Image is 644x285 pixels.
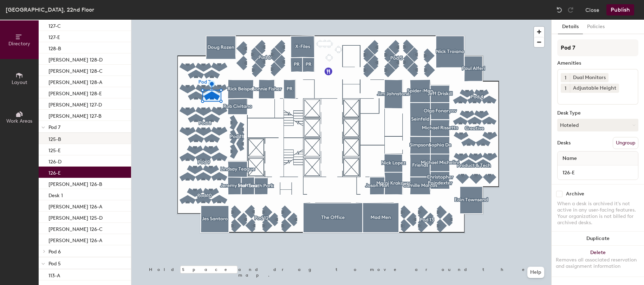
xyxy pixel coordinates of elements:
[48,77,102,85] p: [PERSON_NAME] 128-A
[48,134,61,142] p: 125-B
[48,157,61,165] p: 126-D
[48,190,63,199] p: Desk 1
[565,74,566,82] span: 1
[556,6,563,13] img: Undo
[48,44,61,52] p: 128-B
[570,73,609,82] div: Dual Monitors
[48,89,102,97] p: [PERSON_NAME] 128-E
[48,249,61,255] span: Pod 6
[565,85,566,92] span: 1
[48,100,102,108] p: [PERSON_NAME] 127-D
[8,41,30,47] span: Directory
[48,111,102,119] p: [PERSON_NAME] 127-B
[48,55,103,63] p: [PERSON_NAME] 128-D
[552,232,644,246] button: Duplicate
[556,257,640,270] div: Removes all associated reservation and assignment information
[48,32,60,40] p: 127-E
[558,20,583,34] button: Details
[567,6,574,13] img: Redo
[585,4,599,15] button: Close
[48,224,103,232] p: [PERSON_NAME] 126-C
[48,168,61,176] p: 126-E
[48,213,103,221] p: [PERSON_NAME] 125-D
[48,21,61,29] p: 127-C
[48,235,102,244] p: [PERSON_NAME] 126-A
[583,20,609,34] button: Policies
[48,179,102,187] p: [PERSON_NAME] 126-B
[606,4,634,15] button: Publish
[557,119,638,131] button: Hoteled
[6,5,94,14] div: [GEOGRAPHIC_DATA], 22nd Floor
[566,191,584,197] div: Archive
[570,84,619,93] div: Adjustable Height
[557,201,638,226] div: When a desk is archived it's not active in any user-facing features. Your organization is not bil...
[613,137,638,149] button: Ungroup
[557,60,638,66] div: Amenities
[48,145,61,154] p: 125-E
[561,73,570,82] button: 1
[557,110,638,116] div: Desk Type
[561,84,570,93] button: 1
[557,140,571,146] div: Desks
[48,124,60,130] span: Pod 7
[48,261,61,267] span: Pod 5
[6,118,32,124] span: Work Areas
[48,66,103,74] p: [PERSON_NAME] 128-C
[527,267,544,278] button: Help
[559,168,637,177] input: Unnamed desk
[559,152,580,165] span: Name
[48,271,60,279] p: 113-A
[48,202,102,210] p: [PERSON_NAME] 126-A
[552,246,644,277] button: DeleteRemoves all associated reservation and assignment information
[12,79,27,85] span: Layout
